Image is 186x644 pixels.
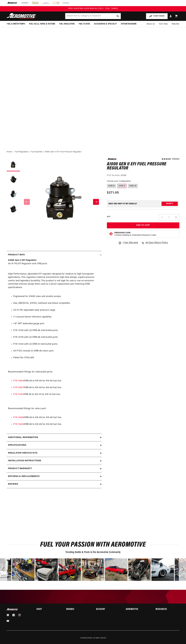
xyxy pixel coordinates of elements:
[35,558,58,581] div: Photo from a Shopper
[13,315,100,319] li: 1:1 vacuum/boost reference capability.
[121,23,137,25] span: System Diagrams
[24,199,30,205] button: Slide left
[8,467,32,470] h2: Product warranty
[13,423,100,426] li: ORB-06 to AN-08 for AN-08 fuel line.
[12,558,35,581] div: Photo from a Shopper
[151,558,174,581] div: Photo from a Shopper
[7,457,102,465] summary: Installation Instructions
[7,473,102,480] summary: Returns & replacements
[8,436,38,439] h2: Additional information
[7,434,102,441] summary: Additional information
[105,558,128,581] div: Photo from a Shopper
[123,241,138,245] span: 1 Year Warranty
[6,13,39,19] img: Aeromotive
[12,558,35,581] div: image number 10
[8,259,37,261] strong: A1000 Gen-II EFI Regulator
[13,416,100,419] li: ORB-06 to AN-06 for AN-06 fuel line.
[7,150,179,153] nav: breadcrumbs
[77,21,92,27] summary: Fuel Filters
[128,558,151,581] div: image number 15
[126,608,150,611] summary: Aeromotive
[13,295,100,298] li: Engineered for A1000 class and smaller pumps.
[172,158,179,160] a: 3 reviews
[8,483,18,486] h2: Reviews
[7,158,102,246] media-gallery: Gallery Viewer
[146,241,168,247] span: 90 Days Return Policy
[7,173,20,186] button: Load image 2 in gallery view
[7,202,20,215] button: Load image 4 in gallery view
[13,349,100,353] li: All P/N's include (1) ORB-06 return port.
[7,449,102,457] summary: Regulator Service Kits
[31,150,44,153] li: Fuel Injected
[7,251,102,259] summary: Product Info
[8,475,39,478] h2: Returns & replacements
[107,174,179,177] div: Part Number:
[107,222,179,228] button: Add to Cart
[13,343,100,346] li: P/N 13140 with (2) ORB-10 inlet/outlet ports
[35,558,58,581] div: image number 11
[8,253,25,257] h2: Product Info
[6,608,19,611] img: Aeromotive
[128,558,151,581] div: Photo from a Shopper
[65,13,121,19] input: Search by Part Number, Category or Keyword
[118,241,138,245] a: 1 Year Warranty
[5,21,27,27] summary: Fuel & Water Pumps
[109,232,113,236] img: Emissions code
[13,416,24,419] a: P/N 15606
[15,150,31,153] li: Fuel Regulators
[107,162,179,171] h1: A1000 Gen II EFI Fuel Pressure Regulator
[13,309,100,312] li: 40-75 PSI adjustable base pressure range.
[7,187,20,201] button: Load image 3 in gallery view
[8,263,47,265] em: 40-70 PSI EFI Regulator with ORB ports
[13,379,100,383] li: ORB-08 to AN-06 for AN-06 fuel line.
[80,637,93,639] small: © 2025 .
[58,558,81,581] div: Photo from a Shopper
[146,13,168,19] button: PUMP FINDER
[36,608,60,611] summary: Shop
[7,150,12,153] a: Home
[179,558,186,581] div: Next
[114,232,156,236] button: Emissions CodeContinue Reading to Understand Emissions Codes
[66,608,90,611] summary: Brands
[7,542,179,548] h2: Fuel Your Passion with Aeromotive
[147,23,155,25] span: About Us
[96,608,120,611] summary: Account
[170,21,181,27] summary: Rebuilds
[172,23,179,26] span: Rebuilds
[93,637,106,639] small: All rights reserved
[114,232,131,234] strong: Emissions Code
[93,199,99,205] button: Slide right
[13,387,24,389] a: P/N 15607
[58,558,81,581] div: image number 12
[107,184,116,188] label: ORB-6
[65,551,121,554] span: Trending Builds & Posts in the Aeromotive Community
[13,322,100,326] li: 1/8″ NPT dedicated gauge port.
[8,451,37,455] h2: Regulator Service Kits
[8,444,26,447] h2: Specifications
[29,23,55,25] span: Fuel Cells, Tanks & Systems
[119,21,139,27] summary: System Diagrams
[82,558,104,581] div: Photo from a Shopper
[13,356,100,360] li: Patent No. D763,409
[13,329,100,332] li: P/N 13138 with (2) ORB-06 inlet/outlet ports
[117,184,127,188] label: ORB-8
[108,203,137,205] div: Does This part fit My vehicle?
[157,21,170,27] summary: Tech Help
[13,336,100,339] li: P/N 13139 with (2) ORB-08 inlet/outlet ports
[45,150,82,153] li: A1000 Gen II EFI Fuel Pressure Regulator
[13,423,24,425] a: P/N 15649
[85,637,93,639] a: Aeromotive
[7,158,20,171] button: Load image 1 in gallery view
[145,21,157,27] a: About Us
[7,23,25,25] span: Fuel & Water Pumps
[13,380,24,382] a: P/N 15605
[79,23,90,25] span: Fuel Filters
[121,174,126,177] strong: 13139
[151,558,174,581] div: image number 16
[114,234,156,236] p: Continue Reading to Understand Emissions Codes
[159,23,168,26] span: Tech Help
[156,608,179,611] summary: Resources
